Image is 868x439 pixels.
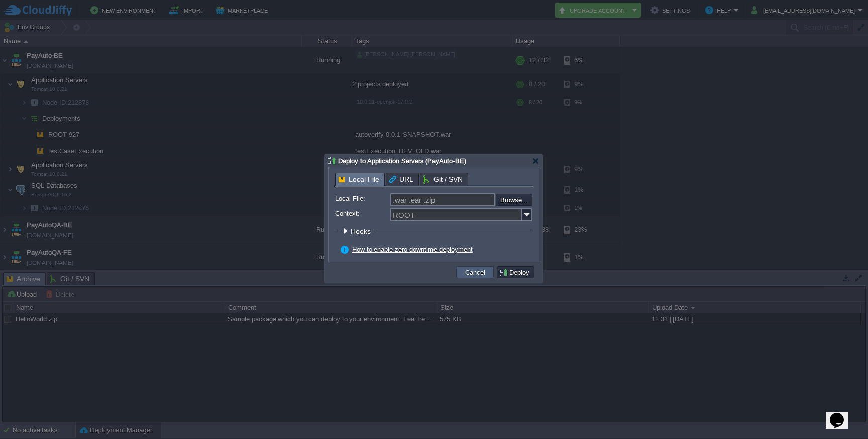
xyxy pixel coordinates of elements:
[335,208,389,219] label: Context:
[339,173,379,186] span: Local File
[462,268,488,277] button: Cancel
[352,246,473,253] a: How to enable zero-downtime deployment
[351,227,373,235] span: Hooks
[338,157,466,165] span: Deploy to Application Servers (PayAuto-BE)
[499,268,532,277] button: Deploy
[389,173,413,185] span: URL
[826,399,858,429] iframe: chat widget
[423,173,463,185] span: Git / SVN
[335,193,389,204] label: Local File:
